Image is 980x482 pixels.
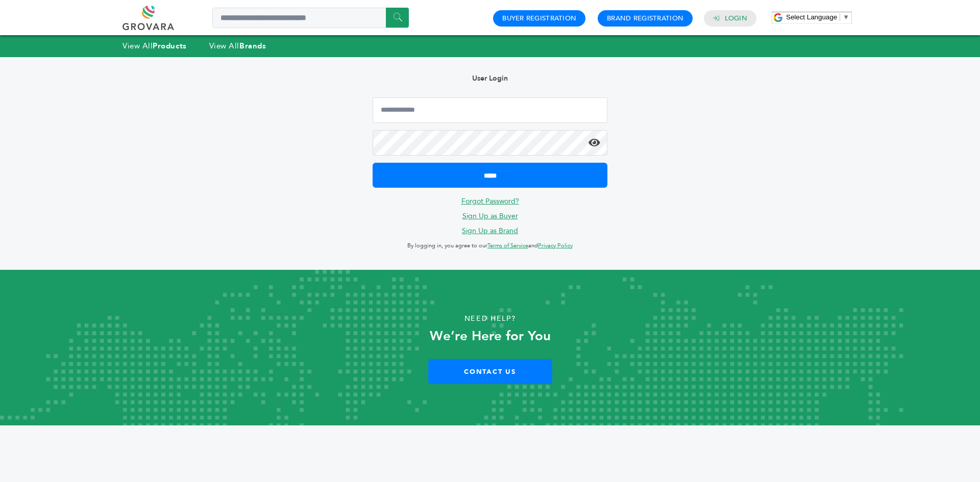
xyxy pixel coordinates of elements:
a: Sign Up as Buyer [462,211,518,221]
a: Terms of Service [487,242,528,249]
input: Password [373,130,607,156]
strong: Products [153,41,186,51]
a: Sign Up as Brand [462,226,518,236]
a: View AllProducts [122,41,187,51]
a: Buyer Registration [502,14,576,23]
b: User Login [472,73,508,83]
span: Select Language [786,13,837,21]
input: Email Address [373,97,607,123]
a: View AllBrands [209,41,266,51]
a: Privacy Policy [538,242,573,249]
a: Contact Us [428,359,552,384]
a: Login [725,14,747,23]
p: By logging in, you agree to our and [373,240,607,252]
a: Select Language​ [786,13,849,21]
input: Search a product or brand... [212,8,409,28]
strong: We’re Here for You [430,327,551,345]
p: Need Help? [49,311,931,326]
span: ▼ [843,13,849,21]
a: Brand Registration [607,14,683,23]
a: Forgot Password? [461,196,519,206]
strong: Brands [239,41,266,51]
